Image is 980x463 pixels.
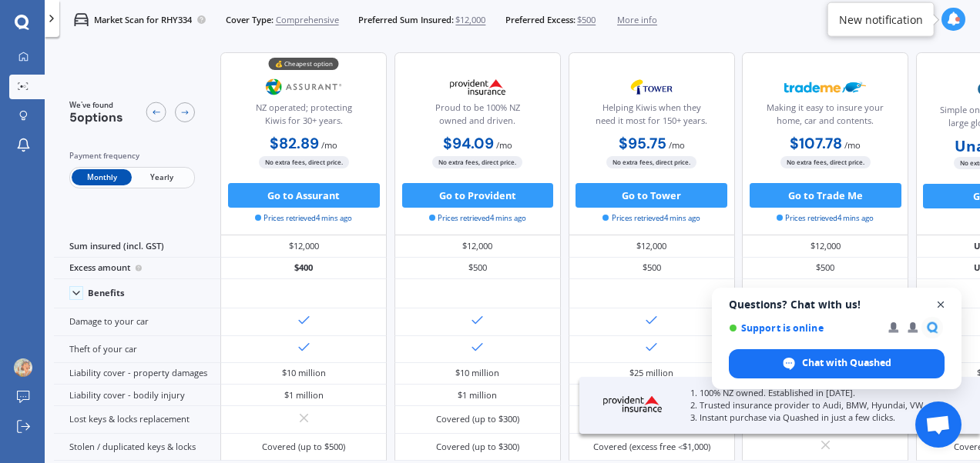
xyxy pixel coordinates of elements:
img: Provident.webp [589,388,676,420]
div: 💰 Cheapest option [269,58,339,70]
div: $12,000 [394,235,561,257]
div: $500 [742,258,908,279]
b: $82.89 [270,134,319,153]
span: $500 [577,14,596,26]
button: Go to Provident [402,183,554,208]
p: 3. Instant purchase via Quashed in just a few clicks. [690,411,949,424]
span: Prices retrieved 4 mins ago [255,213,352,224]
span: Preferred Excess: [505,14,576,26]
div: $10 million [282,367,326,379]
button: Go to Assurant [228,183,380,208]
button: Go to Tower [576,183,727,208]
span: Cover Type: [226,14,274,26]
div: NZ operated; protecting Kiwis for 30+ years. [231,102,376,132]
div: Liability cover - property damages [54,363,220,385]
img: Provident.png [437,72,519,102]
span: / mo [321,139,337,151]
img: Assurant.png [263,72,345,102]
div: Damage to your car [54,308,220,335]
span: We've found [69,100,123,111]
span: Support is online [729,322,878,334]
div: Theft of your car [54,336,220,363]
span: No extra fees, direct price. [606,156,696,168]
span: Chat with Quashed [802,356,891,370]
div: $1 million [284,389,324,401]
b: $94.09 [443,134,494,153]
span: Prices retrieved 4 mins ago [777,213,874,224]
span: More info [617,14,657,26]
span: Questions? Chat with us! [729,298,945,311]
div: $10 million [455,367,499,379]
div: Liability cover - bodily injury [54,385,220,406]
p: Market Scan for RHY334 [94,14,192,26]
div: Lost keys & locks replacement [54,406,220,433]
p: 1. 100% NZ owned. Established in [DATE]. [690,387,949,399]
div: $500 [569,258,735,279]
img: car.f15378c7a67c060ca3f3.svg [74,12,89,27]
div: Covered (excess free <$1,000) [593,441,710,453]
span: Monthly [72,169,132,185]
div: $12,000 [742,235,908,257]
span: Prices retrieved 4 mins ago [429,213,526,224]
span: Preferred Sum Insured: [358,14,454,26]
b: $95.75 [619,134,666,153]
span: / mo [669,139,685,151]
div: Sum insured (incl. GST) [54,235,220,257]
div: Covered (up to $300) [436,413,519,425]
button: Go to Trade Me [750,183,901,208]
span: Comprehensive [276,14,339,26]
span: No extra fees, direct price. [259,156,349,168]
span: / mo [496,139,512,151]
b: $107.78 [790,134,842,153]
span: Prices retrieved 4 mins ago [602,213,700,224]
div: Payment frequency [69,150,195,162]
span: No extra fees, direct price. [780,156,871,168]
span: $12,000 [455,14,485,26]
div: New notification [839,12,923,27]
span: 5 options [69,109,123,125]
div: Covered (up to $500) [262,441,345,453]
img: Tower.webp [611,72,693,102]
span: Yearly [132,169,192,185]
div: $12,000 [220,235,387,257]
div: Benefits [88,288,125,298]
div: $25 million [629,367,673,379]
span: Chat with Quashed [729,349,945,378]
div: $1 million [458,389,497,401]
div: Stolen / duplicated keys & locks [54,434,220,461]
div: $500 [394,258,561,279]
div: Excess amount [54,258,220,279]
div: $12,000 [569,235,735,257]
div: Covered (up to $300) [436,441,519,453]
div: $400 [220,258,387,279]
span: / mo [844,139,861,151]
img: ACg8ocLkiZuMjeDPnuUc_udJv53ktb4s9qaJp5K3WkTxz7DdomFoLhu8=s96-c [14,358,32,377]
a: Open chat [915,401,962,448]
p: 2. Trusted insurance provider to Audi, BMW, Hyundai, VW... [690,399,949,411]
div: Making it easy to insure your home, car and contents. [753,102,898,132]
span: No extra fees, direct price. [432,156,522,168]
div: Proud to be 100% NZ owned and driven. [405,102,550,132]
img: Trademe.webp [784,72,866,102]
div: Helping Kiwis when they need it most for 150+ years. [579,102,723,132]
